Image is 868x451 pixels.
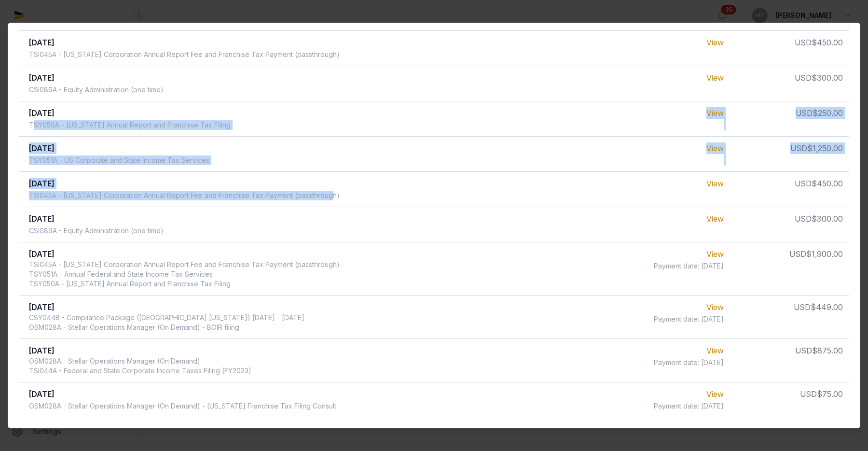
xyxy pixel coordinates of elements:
[812,38,843,47] span: $450.00
[706,38,724,47] a: View
[29,214,55,224] span: [DATE]
[800,389,817,399] span: USD
[789,249,806,259] span: USD
[654,314,724,324] span: Payment date: [DATE]
[29,226,164,236] div: CSI089A - Equity Administration (one time)
[813,108,843,118] span: $250.00
[795,38,812,47] span: USD
[706,389,724,399] a: View
[654,401,724,411] span: Payment date: [DATE]
[812,214,843,224] span: $300.00
[706,73,724,83] a: View
[796,108,813,118] span: USD
[811,302,843,312] span: $449.00
[654,261,724,271] span: Payment date: [DATE]
[29,73,55,83] span: [DATE]
[706,214,724,224] a: View
[706,108,724,118] a: View
[29,401,336,411] div: OSM028A - Stellar Operations Manager (On Demand) - [US_STATE] Franchise Tax Filing Consult
[29,191,340,200] div: TSI045A - [US_STATE] Corporation Annual Report Fee and Franchise Tax Payment (passthrough)
[812,179,843,188] span: $450.00
[817,389,843,399] span: $75.00
[29,179,55,188] span: [DATE]
[29,85,164,95] div: CSI089A - Equity Administration (one time)
[706,302,724,312] a: View
[29,313,304,332] div: CSY044B - Compliance Package ([GEOGRAPHIC_DATA] [US_STATE]) [DATE] - [DATE] OSM028A - Stellar Ope...
[29,249,55,259] span: [DATE]
[29,143,55,153] span: [DATE]
[812,346,843,355] span: $875.00
[29,108,55,118] span: [DATE]
[29,356,251,376] div: OSM028A - Stellar Operations Manager (On Demand) TSI044A - Federal and State Corporate Income Tax...
[706,346,724,355] a: View
[794,302,811,312] span: USD
[806,249,843,259] span: $1,900.00
[29,50,340,59] div: TSI045A - [US_STATE] Corporation Annual Report Fee and Franchise Tax Payment (passthrough)
[29,38,55,47] span: [DATE]
[29,260,340,289] div: TSI045A - [US_STATE] Corporation Annual Report Fee and Franchise Tax Payment (passthrough) TSY051...
[706,143,724,153] a: View
[807,143,843,153] span: $1,250.00
[812,73,843,83] span: $300.00
[795,73,812,83] span: USD
[706,249,724,259] a: View
[795,179,812,188] span: USD
[795,346,812,355] span: USD
[29,389,55,399] span: [DATE]
[29,346,55,355] span: [DATE]
[29,120,231,130] div: TSY050A - [US_STATE] Annual Report and Franchise Tax Filing
[706,179,724,188] a: View
[29,155,209,165] div: TSY051A - US Corporate and State Income Tax Services
[29,302,55,312] span: [DATE]
[795,214,812,224] span: USD
[790,143,807,153] span: USD
[654,358,724,367] span: Payment date: [DATE]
